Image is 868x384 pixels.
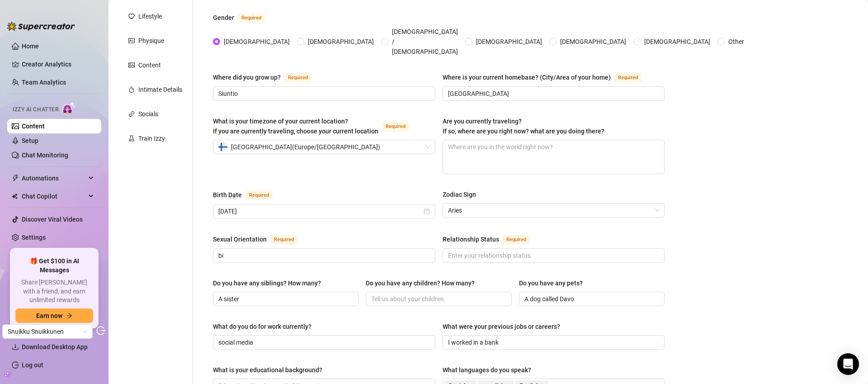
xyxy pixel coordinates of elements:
span: link [128,111,135,117]
label: Do you have any children? How many? [366,278,481,288]
a: Discover Viral Videos [22,216,83,223]
span: Aries [448,204,660,217]
input: Where is your current homebase? (City/Area of your home) [448,89,658,99]
span: heart [128,13,135,19]
label: Gender [213,12,275,23]
span: arrow-right [66,313,72,319]
span: Automations [22,171,86,185]
span: [DEMOGRAPHIC_DATA] [641,37,714,47]
a: Creator Analytics [22,57,94,71]
span: 🎁 Get $100 in AI Messages [15,257,93,275]
div: What do you do for work currently? [213,322,311,332]
a: Log out [22,361,43,369]
span: Other [725,37,748,47]
div: Physique [138,36,164,46]
div: What is your educational background? [213,365,322,375]
span: experiment [128,135,135,142]
label: Do you have any siblings? How many? [213,278,327,288]
input: What were your previous jobs or careers? [448,337,658,347]
button: Earn nowarrow-right [15,308,93,323]
span: Required [238,13,265,23]
a: Content [22,123,45,130]
span: Required [284,73,311,83]
span: [DEMOGRAPHIC_DATA] [304,37,377,47]
img: Chat Copilot [12,193,18,199]
label: Zodiac Sign [443,190,482,199]
div: Do you have any pets? [519,278,583,288]
div: Where is your current homebase? (City/Area of your home) [443,72,611,82]
label: Where did you grow up? [213,72,321,83]
span: Snuikku Snuikkunen [8,325,87,338]
span: fire [128,86,135,93]
div: What languages do you speak? [443,365,531,375]
a: Settings [22,234,46,241]
img: fi [218,142,227,152]
span: [GEOGRAPHIC_DATA] ( Europe/[GEOGRAPHIC_DATA] ) [231,140,380,154]
input: Do you have any children? How many? [371,294,504,304]
span: build [5,371,11,378]
label: Do you have any pets? [519,278,589,288]
div: Relationship Status [443,234,499,244]
label: What do you do for work currently? [213,322,318,332]
span: Izzy AI Chatter [13,105,58,114]
input: Do you have any siblings? How many? [218,294,351,304]
div: Gender [213,13,234,23]
span: Required [503,235,530,245]
span: Share [PERSON_NAME] with a friend, and earn unlimited rewards [15,278,93,305]
label: Relationship Status [443,234,540,245]
span: download [12,343,19,351]
span: Are you currently traveling? If so, where are you right now? what are you doing there? [443,118,604,135]
span: Required [614,73,642,83]
div: Sexual Orientation [213,234,267,244]
span: Required [270,235,297,245]
img: AI Chatter [62,102,76,115]
span: Required [245,190,273,200]
span: [DEMOGRAPHIC_DATA] [220,37,293,47]
label: Where is your current homebase? (City/Area of your home) [443,72,651,83]
div: Socials [138,109,158,119]
label: Sexual Orientation [213,234,307,245]
input: What do you do for work currently? [218,337,428,347]
div: Open Intercom Messenger [837,353,859,375]
a: Chat Monitoring [22,152,68,159]
input: Do you have any pets? [524,294,657,304]
label: What languages do you speak? [443,365,538,375]
span: picture [128,62,135,68]
div: Zodiac Sign [443,190,476,199]
span: logout [96,326,105,335]
a: Setup [22,137,38,144]
label: Birth Date [213,190,283,200]
div: Content [138,60,161,70]
img: logo-BBDzfeDw.svg [7,22,75,31]
div: What were your previous jobs or careers? [443,322,560,332]
input: Where did you grow up? [218,89,428,99]
span: Earn now [36,312,62,319]
input: Birth Date [218,206,422,216]
span: [DEMOGRAPHIC_DATA] [557,37,630,47]
input: Relationship Status [448,251,658,261]
a: Home [22,43,39,50]
div: Where did you grow up? [213,72,281,82]
div: Lifestyle [138,11,162,21]
div: Birth Date [213,190,242,200]
span: [DEMOGRAPHIC_DATA] / [DEMOGRAPHIC_DATA] [388,27,462,57]
span: [DEMOGRAPHIC_DATA] [472,37,546,47]
label: What is your educational background? [213,365,329,375]
div: Intimate Details [138,85,182,95]
span: Chat Copilot [22,189,86,204]
div: Train Izzy [138,133,165,143]
label: What were your previous jobs or careers? [443,322,566,332]
span: idcard [128,38,135,44]
span: Required [382,122,409,132]
span: thunderbolt [12,175,19,182]
div: Do you have any children? How many? [366,278,475,288]
input: Sexual Orientation [218,251,428,261]
span: What is your timezone of your current location? If you are currently traveling, choose your curre... [213,118,378,135]
a: Team Analytics [22,79,66,86]
div: Do you have any siblings? How many? [213,278,321,288]
span: Download Desktop App [22,343,88,351]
